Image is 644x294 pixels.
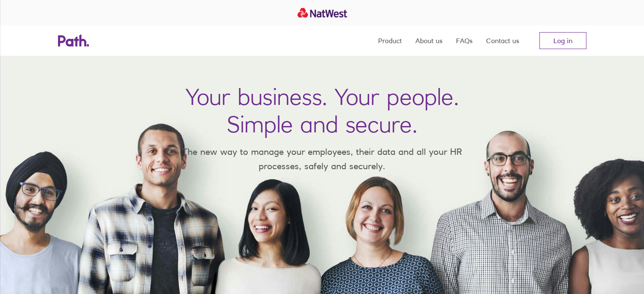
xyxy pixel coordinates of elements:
a: FAQs [456,25,473,56]
h1: Your business. Your people. Simple and secure. [185,83,459,138]
a: Contact us [486,25,519,56]
a: Log in [539,32,586,49]
a: Product [378,25,402,56]
a: About us [415,25,442,56]
p: The new way to manage your employees, their data and all your HR processes, safely and securely. [170,145,475,173]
